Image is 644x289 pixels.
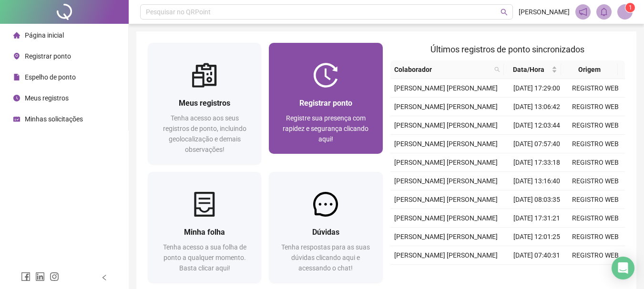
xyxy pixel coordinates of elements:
td: REGISTRO WEB [566,228,625,246]
span: [PERSON_NAME] [PERSON_NAME] [394,233,498,240]
th: Data/Hora [504,60,561,79]
span: Página inicial [25,31,64,39]
img: 86159 [618,5,632,19]
span: Meus registros [25,94,69,102]
td: [DATE] 07:40:31 [508,246,566,265]
span: [PERSON_NAME] [PERSON_NAME] [394,251,498,259]
span: [PERSON_NAME] [PERSON_NAME] [394,84,498,92]
td: REGISTRO WEB [566,209,625,228]
span: Minha folha [184,228,225,237]
span: Colaborador [394,64,491,75]
a: Meus registrosTenha acesso aos seus registros de ponto, incluindo geolocalização e demais observa... [148,43,261,164]
span: Registrar ponto [25,52,71,60]
span: [PERSON_NAME] [PERSON_NAME] [394,214,498,222]
td: REGISTRO WEB [566,135,625,153]
span: 1 [629,4,632,11]
span: [PERSON_NAME] [PERSON_NAME] [394,159,498,166]
span: environment [13,53,20,60]
span: Dúvidas [312,228,339,237]
td: REGISTRO WEB [566,190,625,209]
span: Tenha acesso aos seus registros de ponto, incluindo geolocalização e demais observações! [163,114,246,153]
td: REGISTRO WEB [566,116,625,135]
td: [DATE] 13:06:42 [508,98,566,116]
span: [PERSON_NAME] [PERSON_NAME] [394,140,498,148]
td: REGISTRO WEB [566,172,625,190]
span: search [501,9,508,16]
span: bell [600,8,608,16]
span: [PERSON_NAME] [PERSON_NAME] [394,196,498,203]
span: [PERSON_NAME] [519,7,570,17]
span: Registre sua presença com rapidez e segurança clicando aqui! [283,114,368,143]
span: left [101,274,108,281]
span: linkedin [35,272,45,281]
th: Origem [561,60,618,79]
div: Open Intercom Messenger [612,257,634,279]
span: notification [579,8,587,16]
span: instagram [50,272,59,281]
td: [DATE] 12:01:25 [508,228,566,246]
td: REGISTRO WEB [566,265,625,283]
span: clock-circle [13,95,20,101]
span: Meus registros [179,99,230,108]
span: Espelho de ponto [25,73,76,81]
span: search [492,62,502,77]
td: [DATE] 17:32:18 [508,265,566,283]
span: Registrar ponto [299,99,352,108]
span: search [494,67,500,72]
span: facebook [21,272,31,281]
td: [DATE] 13:16:40 [508,172,566,190]
sup: Atualize o seu contato no menu Meus Dados [625,3,635,12]
span: Tenha acesso a sua folha de ponto a qualquer momento. Basta clicar aqui! [163,243,246,272]
span: file [13,74,20,80]
span: [PERSON_NAME] [PERSON_NAME] [394,121,498,129]
td: REGISTRO WEB [566,98,625,116]
td: [DATE] 17:33:18 [508,153,566,172]
span: home [13,32,20,39]
a: Registrar pontoRegistre sua presença com rapidez e segurança clicando aqui! [269,43,382,154]
td: REGISTRO WEB [566,246,625,265]
span: Últimos registros de ponto sincronizados [430,44,584,54]
span: Minhas solicitações [25,115,83,123]
td: [DATE] 17:29:00 [508,79,566,98]
td: [DATE] 12:03:44 [508,116,566,135]
a: DúvidasTenha respostas para as suas dúvidas clicando aqui e acessando o chat! [269,172,382,283]
span: [PERSON_NAME] [PERSON_NAME] [394,177,498,185]
span: [PERSON_NAME] [PERSON_NAME] [394,103,498,110]
span: Tenha respostas para as suas dúvidas clicando aqui e acessando o chat! [281,243,370,272]
span: Data/Hora [508,64,549,75]
td: REGISTRO WEB [566,79,625,98]
td: [DATE] 17:31:21 [508,209,566,228]
td: [DATE] 08:03:35 [508,190,566,209]
td: REGISTRO WEB [566,153,625,172]
span: schedule [13,116,20,122]
td: [DATE] 07:57:40 [508,135,566,153]
a: Minha folhaTenha acesso a sua folha de ponto a qualquer momento. Basta clicar aqui! [148,172,261,283]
